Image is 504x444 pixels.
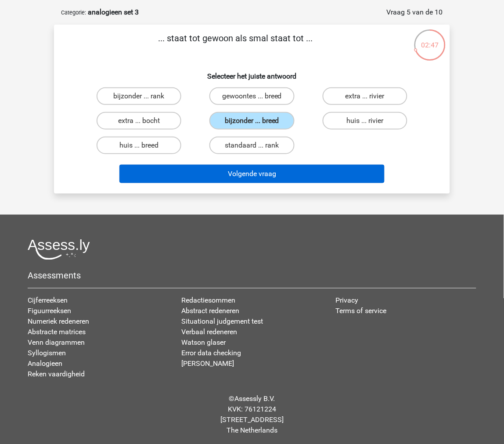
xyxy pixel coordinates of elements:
[97,87,181,105] label: bijzonder ... rank
[28,239,90,260] img: Assessly logo
[235,395,275,403] a: Assessly B.V.
[335,296,358,305] a: Privacy
[88,8,139,16] strong: analogieen set 3
[182,328,238,336] a: Verbaal redeneren
[182,296,236,305] a: Redactiesommen
[68,32,403,58] p: ... staat tot gewoon als smal staat tot ...
[387,7,443,18] div: Vraag 5 van de 10
[182,349,241,357] a: Error data checking
[28,271,476,281] h5: Assessments
[182,339,226,347] a: Watson glaser
[209,87,294,105] label: gewoontes ... breed
[119,165,385,183] button: Volgende vraag
[21,387,483,443] div: © KVK: 76121224 [STREET_ADDRESS] The Netherlands
[323,87,407,105] label: extra ... rivier
[28,339,85,347] a: Venn diagrammen
[61,9,86,16] small: Categorie:
[209,112,294,130] label: bijzonder ... breed
[182,360,234,368] a: [PERSON_NAME]
[97,137,181,154] label: huis ... breed
[28,349,66,357] a: Syllogismen
[28,360,62,368] a: Analogieen
[323,112,407,130] label: huis ... rivier
[28,328,86,336] a: Abstracte matrices
[182,307,240,315] a: Abstract redeneren
[28,370,85,379] a: Reken vaardigheid
[68,65,436,80] h6: Selecteer het juiste antwoord
[28,296,68,305] a: Cijferreeksen
[335,307,386,315] a: Terms of service
[209,137,294,154] label: standaard ... rank
[414,29,446,51] div: 02:47
[28,307,71,315] a: Figuurreeksen
[28,318,89,326] a: Numeriek redeneren
[97,112,181,130] label: extra ... bocht
[182,318,263,326] a: Situational judgement test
